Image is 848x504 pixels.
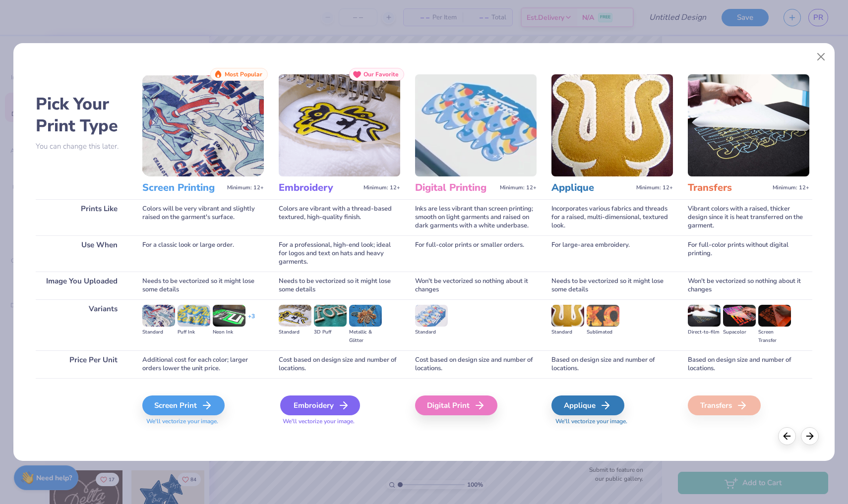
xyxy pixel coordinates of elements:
div: Based on design size and number of locations. [551,350,673,378]
h3: Digital Printing [415,181,496,194]
div: Metallic & Glitter [349,328,382,345]
div: Use When [36,235,127,272]
img: Neon Ink [213,305,245,327]
div: Screen Transfer [758,328,791,345]
img: Standard [279,305,311,327]
div: Variants [36,299,127,350]
h2: Pick Your Print Type [36,93,127,137]
span: We'll vectorize your image. [551,417,673,426]
img: Supacolor [723,305,756,327]
span: Our Favorite [363,71,399,78]
div: Digital Print [415,395,497,415]
div: Inks are less vibrant than screen printing; smooth on light garments and raised on dark garments ... [415,199,537,235]
div: Standard [142,328,175,336]
h3: Embroidery [279,181,360,194]
span: Minimum: 12+ [363,184,400,191]
div: Puff Ink [178,328,210,336]
div: Won't be vectorized so nothing about it changes [688,272,809,299]
img: Metallic & Glitter [349,305,382,327]
div: Cost based on design size and number of locations. [415,350,537,378]
div: Colors are vibrant with a thread-based textured, high-quality finish. [279,199,400,235]
div: Direct-to-film [688,328,721,336]
p: You can change this later. [36,142,127,151]
img: Puff Ink [178,305,210,327]
div: Additional cost for each color; larger orders lower the unit price. [142,350,264,378]
div: Standard [415,328,448,336]
div: Vibrant colors with a raised, thicker design since it is heat transferred on the garment. [688,199,809,235]
div: Needs to be vectorized so it might lose some details [551,272,673,299]
img: Digital Printing [415,74,537,176]
img: 3D Puff [314,305,347,327]
div: Screen Print [142,395,225,415]
span: Most Popular [225,71,262,78]
div: For full-color prints without digital printing. [688,235,809,272]
span: Minimum: 12+ [636,184,673,191]
span: Minimum: 12+ [773,184,809,191]
img: Embroidery [279,74,400,176]
div: Neon Ink [213,328,245,336]
span: We'll vectorize your image. [142,417,264,426]
img: Screen Printing [142,74,264,176]
img: Transfers [688,74,809,176]
div: Colors will be very vibrant and slightly raised on the garment's surface. [142,199,264,235]
div: Applique [551,395,624,415]
div: Standard [279,328,311,336]
div: Won't be vectorized so nothing about it changes [415,272,537,299]
div: For a classic look or large order. [142,235,264,272]
button: Close [812,48,831,66]
div: + 3 [248,312,255,329]
div: Based on design size and number of locations. [688,350,809,378]
div: Transfers [688,395,761,415]
img: Applique [551,74,673,176]
div: Incorporates various fabrics and threads for a raised, multi-dimensional, textured look. [551,199,673,235]
img: Standard [415,305,448,327]
div: For full-color prints or smaller orders. [415,235,537,272]
div: For a professional, high-end look; ideal for logos and text on hats and heavy garments. [279,235,400,272]
div: Standard [551,328,584,336]
h3: Transfers [688,181,769,194]
img: Standard [142,305,175,327]
div: Needs to be vectorized so it might lose some details [142,272,264,299]
div: Supacolor [723,328,756,336]
img: Sublimated [587,305,619,327]
div: Sublimated [587,328,619,336]
img: Direct-to-film [688,305,721,327]
span: We'll vectorize your image. [279,417,400,426]
h3: Screen Printing [142,181,223,194]
div: Needs to be vectorized so it might lose some details [279,272,400,299]
img: Standard [551,305,584,327]
div: Image You Uploaded [36,272,127,299]
img: Screen Transfer [758,305,791,327]
span: Minimum: 12+ [227,184,264,191]
div: For large-area embroidery. [551,235,673,272]
div: Embroidery [280,395,360,415]
div: Cost based on design size and number of locations. [279,350,400,378]
span: Minimum: 12+ [500,184,537,191]
div: 3D Puff [314,328,347,336]
div: Prints Like [36,199,127,235]
div: Price Per Unit [36,350,127,378]
h3: Applique [551,181,632,194]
